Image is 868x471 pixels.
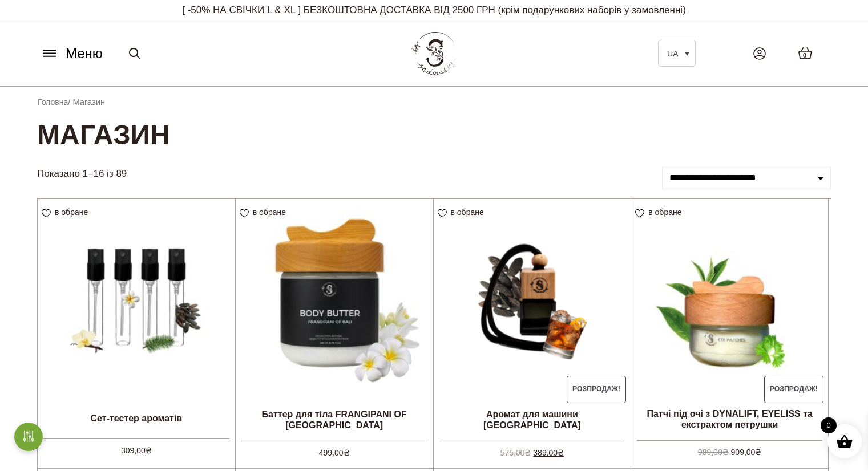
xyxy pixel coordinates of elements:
[236,404,433,435] h2: Баттер для тіла FRANGIPANI OF [GEOGRAPHIC_DATA]
[38,404,235,433] h2: Сет-тестер ароматів
[635,209,644,218] img: unfavourite.svg
[438,208,488,217] a: в обране
[631,404,828,435] h2: Патчі під очі з DYNALIFT, EYELISS та екстрактом петрушки
[786,35,824,71] a: 0
[755,448,761,457] span: ₴
[236,199,433,457] a: Баттер для тіла FRANGIPANI OF [GEOGRAPHIC_DATA] 499,00₴
[558,448,564,457] span: ₴
[434,199,631,457] a: Розпродаж! Аромат для машини [GEOGRAPHIC_DATA]
[648,208,681,217] span: в обране
[55,208,88,217] span: в обране
[319,448,350,457] bdi: 499,00
[37,117,831,153] h1: Магазин
[438,209,447,218] img: unfavourite.svg
[635,208,685,217] a: в обране
[662,167,831,189] select: Замовлення магазину
[631,199,828,456] a: Розпродаж! Патчі під очі з DYNALIFT, EYELISS та екстрактом петрушки
[37,43,106,64] button: Меню
[533,448,564,457] bdi: 389,00
[42,208,92,217] a: в обране
[121,446,152,455] bdi: 309,00
[240,208,290,217] a: в обране
[667,49,678,58] span: UA
[722,448,729,457] span: ₴
[434,404,631,435] h2: Аромат для машини [GEOGRAPHIC_DATA]
[42,209,51,218] img: unfavourite.svg
[658,40,696,67] a: UA
[37,167,127,181] p: Показано 1–16 із 89
[567,376,627,403] span: Розпродаж!
[731,448,762,457] bdi: 909,00
[451,208,484,217] span: в обране
[803,51,806,60] span: 0
[344,448,350,457] span: ₴
[38,96,830,108] nav: Breadcrumb
[698,448,729,457] bdi: 989,00
[524,448,531,457] span: ₴
[500,448,531,457] bdi: 575,00
[764,376,824,403] span: Розпродаж!
[240,209,249,218] img: unfavourite.svg
[821,417,837,433] span: 0
[253,208,286,217] span: в обране
[146,446,152,455] span: ₴
[38,199,235,457] a: Сет-тестер ароматів 309,00₴
[411,32,457,75] img: BY SADOVSKIY
[66,43,103,64] span: Меню
[38,98,68,107] a: Головна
